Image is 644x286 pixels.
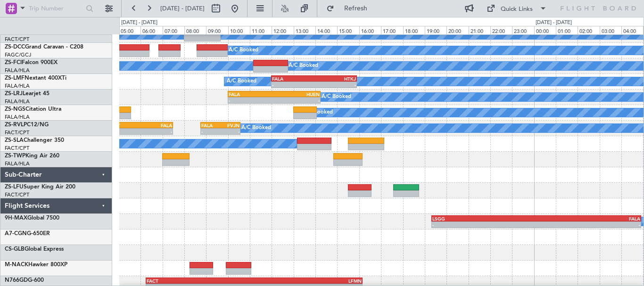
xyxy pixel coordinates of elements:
[5,160,30,167] a: FALA/HLA
[469,26,490,34] div: 21:00
[5,246,25,252] span: CS-GLB
[5,231,27,237] span: A7-CGN
[537,216,640,221] div: FALA
[221,123,240,128] div: FVJN
[221,129,240,134] div: -
[5,138,64,143] a: ZS-SLAChallenger 350
[5,231,50,237] a: A7-CGNG-650ER
[5,122,49,128] a: ZS-RVLPC12/NG
[229,91,274,97] div: FALA
[534,26,556,34] div: 00:00
[147,278,254,284] div: FACT
[5,215,27,221] span: 9H-MAX
[274,98,320,103] div: -
[556,26,578,34] div: 01:00
[501,5,533,14] div: Quick Links
[5,145,29,152] a: FACT/CPT
[29,1,83,16] input: Trip Number
[482,1,552,16] button: Quick Links
[184,26,206,34] div: 08:00
[5,91,23,97] span: ZS-LRJ
[163,26,184,34] div: 07:00
[5,44,25,50] span: ZS-DCC
[140,26,162,34] div: 06:00
[600,26,621,34] div: 03:00
[314,76,356,82] div: HTKJ
[5,262,28,268] span: M-NACK
[432,216,536,221] div: LSGG
[5,278,28,283] span: N766GD
[272,76,314,82] div: FALA
[160,4,205,13] span: [DATE] - [DATE]
[336,5,376,12] span: Refresh
[5,278,44,283] a: N766GDG-600
[537,222,640,228] div: -
[5,67,30,74] a: FALA/HLA
[5,122,24,128] span: ZS-RVL
[229,43,258,57] div: A/C Booked
[432,222,536,228] div: -
[5,153,25,159] span: ZS-TWP
[5,184,75,190] a: ZS-LFUSuper King Air 200
[578,26,599,34] div: 02:00
[108,129,140,134] div: -
[5,44,83,50] a: ZS-DCCGrand Caravan - C208
[621,26,643,34] div: 04:00
[241,121,271,135] div: A/C Booked
[201,129,221,134] div: -
[5,191,29,198] a: FACT/CPT
[5,60,58,65] a: ZS-FCIFalcon 900EX
[490,26,512,34] div: 22:00
[5,114,30,121] a: FALA/HLA
[228,26,250,34] div: 10:00
[5,215,59,221] a: 9H-MAXGlobal 7500
[272,26,293,34] div: 12:00
[5,60,22,65] span: ZS-FCI
[5,129,29,136] a: FACT/CPT
[229,98,274,103] div: -
[5,153,59,159] a: ZS-TWPKing Air 260
[359,26,381,34] div: 16:00
[337,26,359,34] div: 15:00
[5,82,30,90] a: FALA/HLA
[512,26,534,34] div: 23:00
[121,19,157,27] div: [DATE] - [DATE]
[536,19,572,27] div: [DATE] - [DATE]
[289,59,318,73] div: A/C Booked
[5,75,25,81] span: ZS-LMF
[5,91,50,97] a: ZS-LRJLearjet 45
[314,82,356,88] div: -
[250,26,272,34] div: 11:00
[5,36,29,43] a: FACT/CPT
[108,123,140,128] div: FACT
[272,82,314,88] div: -
[425,26,446,34] div: 19:00
[403,26,425,34] div: 18:00
[119,26,140,34] div: 05:00
[5,106,25,112] span: ZS-NGS
[201,123,221,128] div: FALA
[5,106,61,112] a: ZS-NGSCitation Ultra
[315,26,337,34] div: 14:00
[5,51,31,58] a: FAGC/GCJ
[5,138,24,143] span: ZS-SLA
[5,75,66,81] a: ZS-LMFNextant 400XTi
[322,90,351,104] div: A/C Booked
[140,123,173,128] div: FALA
[274,91,320,97] div: HUEN
[254,278,362,284] div: LFMN
[381,26,403,34] div: 17:00
[446,26,468,34] div: 20:00
[5,98,30,105] a: FALA/HLA
[206,26,228,34] div: 09:00
[227,74,256,89] div: A/C Booked
[303,106,333,120] div: A/C Booked
[140,129,173,134] div: -
[5,262,67,268] a: M-NACKHawker 800XP
[5,184,24,190] span: ZS-LFU
[294,26,315,34] div: 13:00
[322,1,379,16] button: Refresh
[5,246,64,252] a: CS-GLBGlobal Express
